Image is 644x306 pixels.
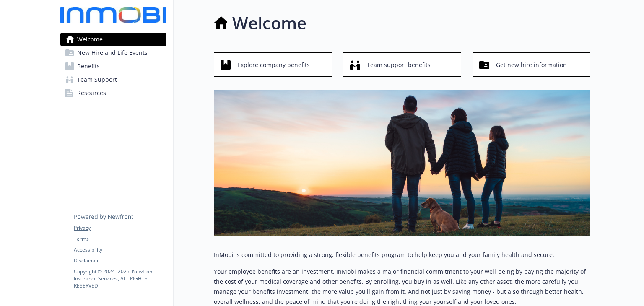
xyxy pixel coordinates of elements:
[214,250,590,260] p: InMobi is committed to providing a strong, flexible benefits program to help keep you and your fa...
[496,57,567,73] span: Get new hire information
[60,73,166,86] a: Team Support
[473,52,590,77] button: Get new hire information
[77,46,148,60] span: New Hire and Life Events
[237,57,310,73] span: Explore company benefits
[232,10,306,36] h1: Welcome
[60,86,166,100] a: Resources
[214,90,590,236] img: overview page banner
[74,235,166,243] a: Terms
[74,246,166,254] a: Accessibility
[343,52,461,77] button: Team support benefits
[77,73,117,86] span: Team Support
[77,60,100,73] span: Benefits
[60,60,166,73] a: Benefits
[214,52,332,77] button: Explore company benefits
[77,33,103,46] span: Welcome
[74,257,166,265] a: Disclaimer
[367,57,431,73] span: Team support benefits
[60,46,166,60] a: New Hire and Life Events
[60,33,166,46] a: Welcome
[74,224,166,232] a: Privacy
[77,86,106,100] span: Resources
[74,268,166,289] p: Copyright © 2024 - 2025 , Newfront Insurance Services, ALL RIGHTS RESERVED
